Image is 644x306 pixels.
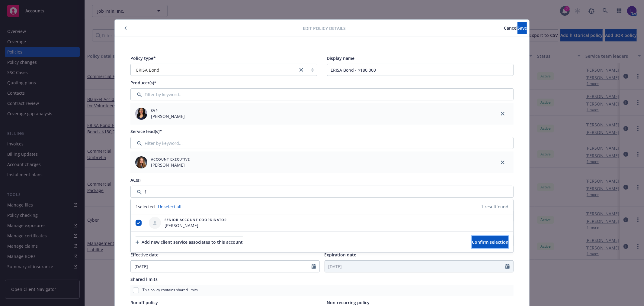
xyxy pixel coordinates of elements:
input: Filter by keyword... [130,88,514,100]
button: Save [517,22,527,34]
span: Cancel [504,25,517,31]
img: employee photo [135,156,147,168]
div: This policy contains shared limits [130,285,514,296]
a: close [298,66,305,73]
span: 1 selected [136,203,155,210]
span: 1 result found [481,203,508,210]
span: [PERSON_NAME] [165,222,227,229]
span: Non-recurring policy [327,300,370,305]
span: [PERSON_NAME] [151,162,190,168]
span: Confirm selection [472,239,508,245]
span: ERISA Bond [134,67,295,73]
span: Policy type* [130,55,156,61]
a: close [499,159,506,166]
span: ERISA Bond [136,67,159,73]
a: Unselect all [158,203,181,210]
input: MM/DD/YYYY [131,261,312,272]
input: Filter by keyword... [130,186,514,198]
span: Account Executive [151,157,190,162]
span: AC(s) [130,177,140,183]
div: Add new client service associates to this account [136,236,243,248]
span: SVP [151,108,185,113]
button: Confirm selection [472,236,508,248]
input: Filter by keyword... [130,137,514,149]
span: Senior Account Coordinator [165,217,227,222]
svg: Calendar [312,264,316,269]
button: Add new client service associates to this account [136,236,243,248]
span: Expiration date [325,252,357,258]
span: Save [517,25,527,31]
a: close [499,110,506,117]
span: Display name [327,55,355,61]
span: [PERSON_NAME] [151,113,185,119]
span: Effective date [130,252,159,258]
button: Cancel [504,22,517,34]
span: Runoff policy [130,300,158,305]
span: Service lead(s)* [130,129,162,134]
span: Edit policy details [303,25,346,31]
img: employee photo [135,108,147,120]
span: Producer(s)* [130,80,156,86]
input: MM/DD/YYYY [325,261,506,272]
svg: Calendar [505,264,510,269]
span: Shared limits [130,276,158,282]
